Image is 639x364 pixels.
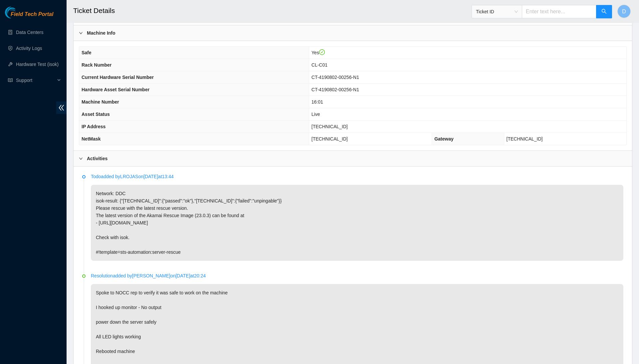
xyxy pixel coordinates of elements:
span: Live [312,112,320,117]
p: Resolution added by [PERSON_NAME] on [DATE] at 20:24 [91,272,623,279]
span: Ticket ID [476,7,518,17]
span: check-circle [319,49,325,55]
span: Current Hardware Serial Number [82,75,154,80]
span: Hardware Asset Serial Number [82,87,149,92]
b: Activities [87,155,107,162]
span: Asset Status [82,112,110,117]
span: Field Tech Portal [11,11,53,18]
b: Machine Info [87,29,115,37]
span: [TECHNICAL_ID] [312,124,348,129]
img: Akamai Technologies [5,7,34,18]
a: Data Centers [16,30,43,35]
span: CT-4190802-00256-N1 [312,75,359,80]
span: right [79,31,83,35]
button: search [596,5,612,18]
span: [TECHNICAL_ID] [507,136,543,142]
span: Yes [312,50,325,55]
span: Safe [82,50,92,55]
span: Gateway [434,136,454,142]
span: read [8,78,13,83]
button: D [617,5,631,18]
span: NetMask [82,136,101,142]
p: Network: DDC isok-result: {"[TECHNICAL_ID]":{"passed":"ok"},"[TECHNICAL_ID]":{"failed":"unpingabl... [91,185,623,261]
span: 16:01 [312,99,323,105]
span: Rack Number [82,62,111,68]
div: Activities [74,151,632,166]
span: IP Address [82,124,106,129]
span: CT-4190802-00256-N1 [312,87,359,92]
a: Akamai TechnologiesField Tech Portal [5,12,53,21]
span: D [622,7,626,16]
span: Support [16,74,55,87]
span: CL-C01 [312,62,327,68]
p: Todo added by LROJAS on [DATE] at 13:44 [91,173,623,180]
div: Machine Info [74,25,632,41]
span: double-left [56,102,67,114]
a: Activity Logs [16,46,42,51]
span: search [601,9,607,15]
input: Enter text here... [522,5,596,18]
span: [TECHNICAL_ID] [312,136,348,142]
a: Hardware Test (isok) [16,62,59,67]
span: Machine Number [82,99,119,105]
span: right [79,157,83,161]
